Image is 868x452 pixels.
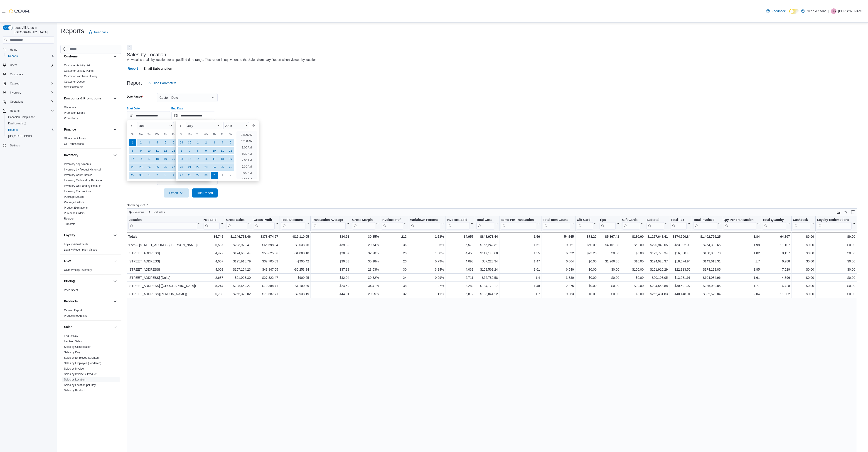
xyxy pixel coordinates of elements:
div: July, 2025 [177,138,235,179]
div: day-17 [211,155,218,163]
div: Invoices Sold [447,218,470,222]
button: Loyalty [64,233,111,237]
a: Package Details [64,195,84,198]
div: Button. Open the month selector. June is currently selected. [137,122,174,129]
img: Cova [9,9,30,13]
a: New Customers [64,86,83,89]
p: | [828,8,829,14]
div: Total Cost [476,218,494,229]
div: day-12 [227,147,234,154]
span: [US_STATE] CCRS [8,134,32,138]
div: Gross Profit [253,218,274,229]
a: Discounts [64,106,76,109]
button: Markdown Percent [409,218,444,229]
div: day-19 [227,155,234,163]
div: day-29 [129,172,136,179]
button: Pricing [112,278,118,284]
button: Gross Margin [352,218,379,229]
div: day-8 [129,147,136,154]
button: Export [164,188,189,198]
h3: Finance [64,127,76,132]
a: Sales by Location per Day [64,383,96,387]
div: day-9 [137,147,145,154]
div: day-27 [178,172,185,179]
button: Settings [1,142,56,149]
button: Products [64,299,111,304]
a: Sales by Invoice [64,367,84,370]
span: Catalog [10,82,19,85]
ul: Time [236,131,257,179]
div: Gross Profit [253,218,274,222]
span: Settings [10,144,20,147]
a: Loyalty Adjustments [64,243,88,246]
input: Dark Mode [789,9,799,14]
div: day-5 [162,139,169,146]
button: Hide Parameters [145,79,178,88]
button: Location [128,218,201,229]
span: Feedback [94,30,108,35]
button: Inventory [64,153,111,157]
a: Inventory by Product Historical [64,168,101,171]
a: Sales by Day [64,351,80,354]
button: Next month [250,122,257,129]
input: Press the down key to enter a popover containing a calendar. Press the escape key to close the po... [171,111,215,120]
button: Previous Month [177,122,185,129]
span: Inventory [10,91,21,94]
button: Catalog [8,81,21,86]
button: Qty Per Transaction [723,218,760,229]
button: Sort fields [146,210,167,215]
div: day-16 [202,155,210,163]
h3: Loyalty [64,233,75,237]
h3: Sales [64,325,72,329]
div: day-29 [178,139,185,146]
div: Qty Per Transaction [723,218,756,222]
button: Gift Cards [622,218,644,229]
span: Reports [8,108,54,114]
div: Invoices Ref [382,218,403,229]
span: Reports [8,54,18,58]
div: day-3 [145,139,153,146]
button: Items Per Transaction [501,218,540,229]
div: Gross Margin [352,218,375,222]
button: Total Discount [281,218,309,229]
div: day-10 [211,147,218,154]
span: Report [128,64,138,73]
li: 2:00 AM [240,158,253,163]
a: Sales by Employee (Created) [64,356,100,359]
a: Home [8,47,19,52]
button: Users [1,62,56,68]
div: day-20 [170,155,177,163]
div: Loyalty Redemptions [817,218,852,222]
div: day-21 [186,163,193,171]
div: day-23 [202,163,210,171]
span: Hide Parameters [153,81,177,85]
span: Users [10,63,17,67]
button: Operations [8,99,25,104]
div: day-4 [219,139,226,146]
div: day-23 [137,163,145,171]
span: Home [10,48,17,52]
a: Purchase Orders [64,212,85,215]
div: Gross Margin [352,218,375,229]
button: Total Invoiced [693,218,720,229]
button: Catalog [1,80,56,87]
button: Subtotal [647,218,668,229]
span: Reports [6,127,54,133]
span: Settings [8,143,54,148]
div: Net Sold [204,218,220,222]
div: Button. Open the month selector. July is currently selected. [186,122,222,129]
button: Keyboard shortcuts [836,210,841,215]
div: day-8 [194,147,202,154]
div: Cashback [793,218,810,229]
div: day-31 [211,172,218,179]
div: day-16 [137,155,145,163]
div: June, 2025 [129,138,186,179]
div: day-26 [227,163,234,171]
div: day-26 [162,163,169,171]
a: GL Account Totals [64,137,86,140]
span: Run Report [197,191,213,195]
a: Sales by Employee (Tendered) [64,362,101,365]
span: Dashboards [8,122,26,125]
div: Items Per Transaction [501,218,536,222]
div: Invoices Ref [382,218,403,222]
